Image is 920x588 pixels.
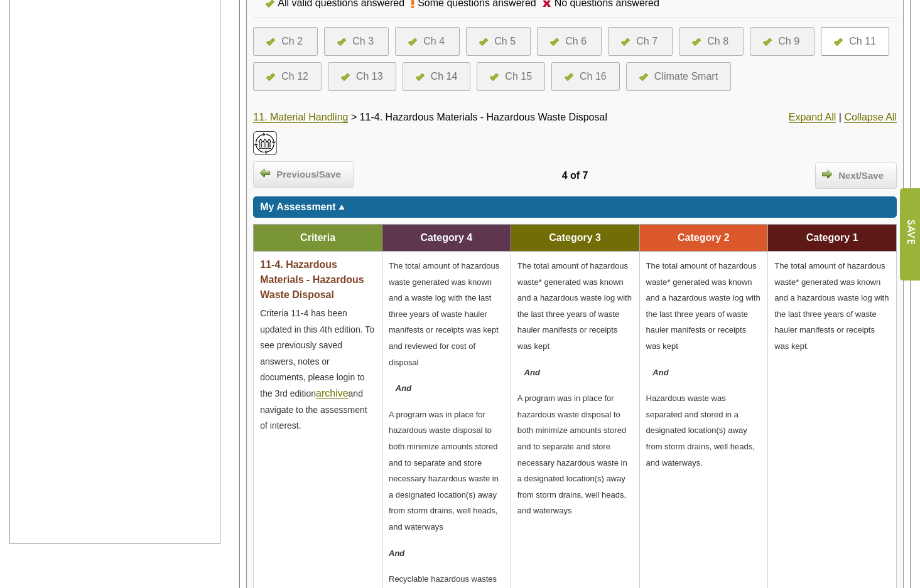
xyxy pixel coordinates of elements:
a: Ch 16 [565,69,607,84]
img: icon-all-questions-answered.png [550,38,559,46]
img: arrow_left.png [260,168,270,178]
span: Hazardous waste was separated and stored in a designated location(s) away from storm drains, well... [646,393,755,467]
img: sort_arrow_up.gif [338,205,345,210]
span: | [839,112,842,122]
span: The total amount of hazardous waste* generated was known and a hazardous waste log with the last ... [646,261,760,351]
div: Ch 9 [778,34,799,49]
a: Ch 2 [266,34,305,49]
div: Ch 13 [356,69,383,84]
a: Ch 13 [341,69,383,84]
span: Criteria [300,232,335,243]
span: Previous/Save [270,168,347,182]
a: Ch 7 [621,34,659,49]
a: Ch 4 [408,34,446,49]
img: icon-all-questions-answered.png [337,38,346,46]
a: Ch 8 [692,34,730,49]
span: The total amount of hazardous waste* generated was known and a hazardous waste log with the last ... [774,261,889,351]
span: Next/Save [832,169,890,183]
em: And [396,383,411,393]
img: arrow_right.png [822,169,832,179]
img: icon-all-questions-answered.png [416,73,425,81]
div: Ch 4 [423,34,445,49]
span: A program was in place for hazardous waste disposal to both minimize amounts stored and to separa... [389,410,499,532]
img: icon-all-questions-answered.png [408,38,417,46]
td: Category 2 [639,225,768,252]
div: Ch 12 [281,69,308,84]
a: Previous/Save [253,161,354,188]
img: icon-all-questions-answered.png [621,38,630,46]
span: 4 of 7 [562,170,588,181]
img: icon-all-questions-answered.png [763,38,772,46]
div: Ch 7 [636,34,658,49]
img: HighImpactPracticeSWPIcon38x38.png [253,131,277,155]
span: 11-4. Hazardous Materials - Hazardous Waste Disposal [260,259,364,300]
img: icon-all-questions-answered.png [490,73,499,81]
em: And [389,548,404,558]
em: And [652,368,668,377]
div: Ch 16 [580,69,607,84]
div: Ch 8 [707,34,728,49]
div: Ch 14 [431,69,458,84]
span: > [351,112,357,122]
div: Ch 11 [849,34,876,49]
div: Ch 5 [494,34,516,49]
div: Ch 2 [281,34,303,49]
img: icon-all-questions-answered.png [639,73,648,81]
a: Ch 12 [266,69,308,84]
span: Criteria 11-4 has been updated in this 4th edition. To see previously saved answers, notes or doc... [260,308,374,430]
a: Ch 3 [337,34,376,49]
img: icon-all-questions-answered.png [692,38,701,46]
em: And [524,368,540,377]
span: 11-4. Hazardous Materials - Hazardous Waste Disposal [360,112,607,122]
a: Ch 6 [550,34,588,49]
a: Ch 14 [416,69,458,84]
a: Ch 9 [763,34,801,49]
img: icon-all-questions-answered.png [565,73,573,81]
span: The total amount of hazardous waste generated was known and a waste log with the last three years... [389,261,499,367]
a: Climate Smart [639,69,718,84]
div: Ch 3 [352,34,374,49]
td: Category 3 [511,225,639,252]
a: Expand All [789,112,836,123]
a: archive [316,388,349,399]
a: Collapse All [844,112,897,123]
td: Category 4 [382,225,511,252]
div: Ch 15 [505,69,532,84]
img: icon-all-questions-answered.png [834,38,843,46]
div: Click to toggle my assessment information [253,196,897,218]
div: Ch 6 [565,34,587,49]
span: A program was in place for hazardous waste disposal to both minimize amounts stored and to separa... [517,393,627,515]
img: icon-all-questions-answered.png [266,73,275,81]
img: icon-all-questions-answered.png [479,38,488,46]
input: Submit [899,188,920,281]
td: Category 1 [768,225,897,252]
img: icon-all-questions-answered.png [266,38,275,46]
a: 11. Material Handling [253,112,348,123]
a: Ch 15 [490,69,532,84]
div: Climate Smart [654,69,718,84]
span: My Assessment [260,201,335,212]
span: The total amount of hazardous waste* generated was known and a hazardous waste log with the last ... [517,261,632,351]
a: Next/Save [815,163,897,189]
img: icon-all-questions-answered.png [341,73,350,81]
a: Ch 5 [479,34,517,49]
